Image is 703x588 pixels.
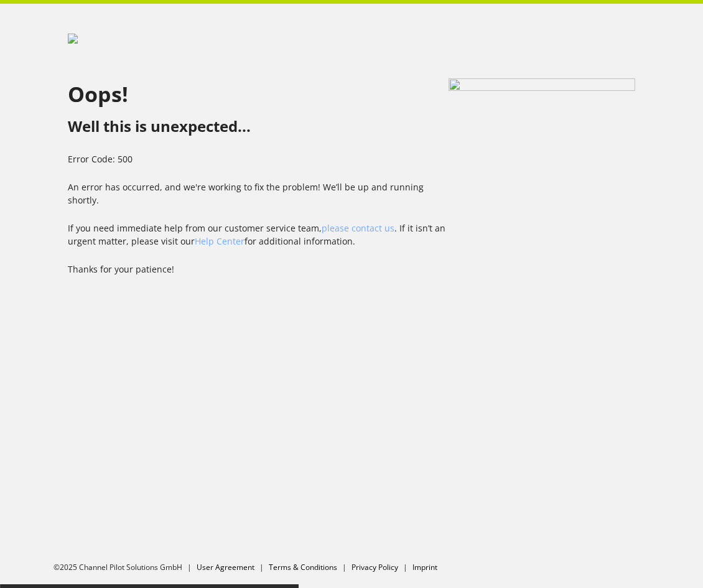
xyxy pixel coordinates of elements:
p: An error has occurred, and we're working to fix the problem! We’ll be up and running shortly. [68,180,448,207]
a: please contact us [322,222,394,234]
a: Privacy Policy [351,562,398,572]
a: Help Center [195,235,244,247]
img: 00fd0c2968333bded0a06517299d5b97.svg [68,34,78,49]
a: Imprint [412,562,437,572]
p: If you need immediate help from our customer service team, . If it isn’t an urgent matter, please... [68,222,448,248]
p: Thanks for your patience! [68,263,448,276]
h2: Well this is unexpected... [68,115,448,138]
a: User Agreement [197,562,254,572]
h1: Oops! [68,78,448,110]
li: ©2025 Channel Pilot Solutions GmbH [54,562,197,573]
a: Terms & Conditions [269,562,337,572]
p: Error Code: 500 [68,152,448,166]
img: e90d5b77b56c2ba63d8ea669e10db237.svg [449,78,635,390]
